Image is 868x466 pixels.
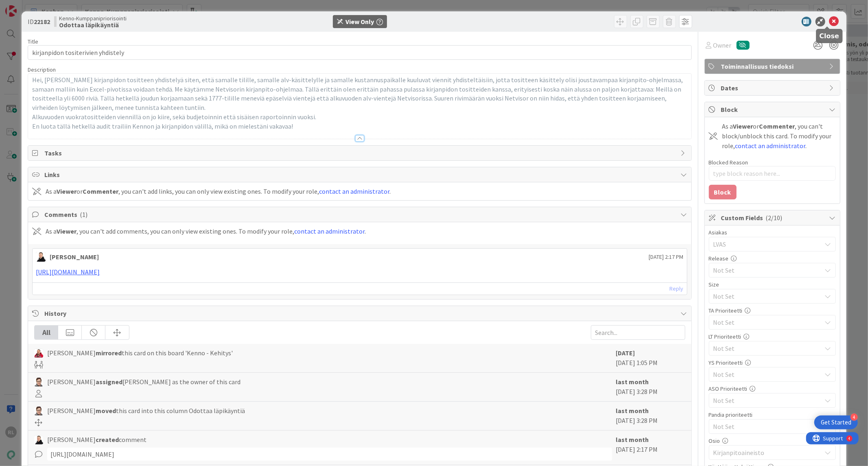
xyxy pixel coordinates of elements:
div: Osio [709,438,836,444]
a: contact an administrator [294,227,365,235]
div: Asiakas [709,230,836,235]
span: Alkuvuoden vuokratositteiden viennillä on jo kiire, sekä budjetoinnin että sisäisen raportoinnin ... [32,113,316,121]
span: ( 1 ) [80,210,87,219]
span: Block [721,105,825,114]
div: YS Prioriteetti [709,360,836,365]
div: Pandia prioriteetti [709,412,836,418]
b: mirrored [96,349,122,357]
span: En luota tällä hetkellä audit trailiin Kennon ja kirjanpidon välillä, mikä on mielestäni vakavaa! [32,122,293,130]
div: [DATE] 2:17 PM [616,435,685,461]
span: Tasks [44,148,676,158]
a: Reply [670,284,684,294]
span: Toiminnallisuus tiedoksi [721,61,825,71]
span: ID [28,17,50,26]
div: View Only [345,17,374,26]
b: last month [616,435,649,444]
b: Commenter [759,122,795,130]
div: All [35,326,58,339]
b: Viewer [57,187,77,195]
span: Custom Fields [721,213,825,223]
span: [PERSON_NAME] this card into this column Odottaa läpikäyntiä [47,406,245,416]
span: [PERSON_NAME] [PERSON_NAME] as the owner of this card [47,377,241,387]
img: JS [34,349,43,358]
b: Odottaa läpikäyntiä [59,22,127,28]
img: SM [34,378,43,387]
div: As a , you can't add comments, you can only view existing ones. To modify your role, . [46,226,366,236]
span: [PERSON_NAME] comment [47,435,146,444]
b: [DATE] [616,349,635,357]
b: moved [96,407,116,415]
span: Not Set [713,265,822,275]
a: [URL][DOMAIN_NAME] [36,268,100,276]
span: Not Set [713,291,818,302]
span: Links [44,170,676,179]
h5: Close [820,32,840,40]
label: Blocked Reason [709,159,748,166]
div: Get Started [821,418,851,427]
button: Block [709,185,737,199]
div: [DATE] 1:05 PM [616,348,685,368]
img: AN [36,252,46,262]
span: [DATE] 2:17 PM [649,253,684,261]
span: Not Set [713,421,818,432]
b: Viewer [733,122,753,130]
div: As a or , you can't add links, you can only view existing ones. To modify your role, . [46,186,391,196]
div: As a or , you can't block/unblock this card. To modify your role, . [722,121,836,151]
img: SM [34,407,43,416]
span: Support [17,1,37,11]
span: Comments [44,210,676,219]
div: LT Prioriteetti [709,334,836,339]
span: Hei, [PERSON_NAME] kirjanpidon tositteen yhdistelyä siten, että samalle tilille, samalle alv-käsi... [32,76,684,112]
div: [DATE] 3:28 PM [616,406,685,426]
span: Dates [721,83,825,93]
div: Size [709,282,836,287]
div: 4 [42,3,44,10]
b: last month [616,407,649,415]
span: LVAS [713,239,822,249]
span: Description [28,66,56,73]
label: Title [28,38,38,45]
b: created [96,435,119,444]
input: Search... [591,325,685,340]
span: Not Set [713,343,818,354]
div: [DATE] 3:28 PM [616,377,685,397]
span: Kenno-Kumppanipriorisointi [59,15,127,22]
div: Open Get Started checklist, remaining modules: 4 [814,416,858,429]
span: Kirjanpitoaineisto [713,448,822,457]
div: Release [709,256,836,261]
span: Not Set [713,317,818,328]
span: [PERSON_NAME] this card on this board 'Kenno - Kehitys' [47,348,233,358]
span: Not Set [713,369,818,380]
div: [URL][DOMAIN_NAME] [47,448,612,461]
span: History [44,308,676,318]
b: assigned [96,378,122,386]
b: Commenter [83,187,118,195]
div: TA Prioriteetti [709,308,836,313]
span: Owner [713,40,732,50]
div: ASO Prioriteetti [709,386,836,392]
b: Viewer [57,227,77,235]
b: 22182 [34,18,50,26]
span: Not Set [713,395,818,406]
div: [PERSON_NAME] [50,252,99,262]
b: last month [616,378,649,386]
span: ( 2/10 ) [766,214,783,222]
a: contact an administrator [319,187,389,195]
input: type card name here... [28,45,691,60]
div: 4 [851,413,858,421]
img: AN [34,435,43,444]
a: contact an administrator [735,142,806,150]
